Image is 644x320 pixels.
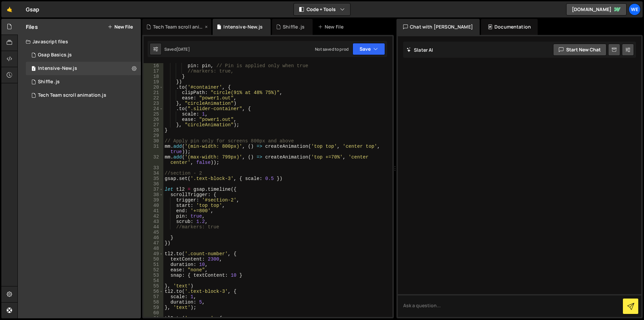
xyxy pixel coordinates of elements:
div: 41 [144,208,163,214]
div: 13509/34691.js [26,75,141,89]
div: Tech Team scroll animation.js [153,24,203,30]
h2: Slater AI [407,47,433,53]
div: Javascript files [18,35,141,48]
a: [DOMAIN_NAME] [566,3,627,15]
div: Tech Team scroll animation.js [38,92,106,98]
div: 46 [144,235,163,240]
div: 24 [144,106,163,111]
div: New File [318,24,346,30]
div: 36 [144,181,163,187]
div: 56 [144,289,163,294]
div: 43 [144,219,163,224]
div: 35 [144,176,163,181]
div: 32 [144,154,163,165]
div: 16 [144,63,163,68]
button: Start new chat [553,44,606,56]
div: 38 [144,192,163,197]
div: [DATE] [176,46,190,52]
div: 23 [144,101,163,106]
div: 30 [144,138,163,144]
div: 45 [144,230,163,235]
div: 51 [144,262,163,267]
div: 44 [144,224,163,230]
div: 57 [144,294,163,300]
div: 22 [144,95,163,101]
div: 19 [144,79,163,85]
div: 53 [144,273,163,278]
div: 52 [144,267,163,273]
div: 37 [144,187,163,192]
div: Intensive-New.js [223,24,263,30]
div: 39 [144,197,163,203]
div: Intensive-New.js [38,65,77,72]
div: 26 [144,117,163,122]
div: 31 [144,144,163,154]
button: Save [353,43,385,55]
div: 29 [144,133,163,138]
div: 54 [144,278,163,283]
button: New File [108,24,133,30]
a: 🤙 [1,1,18,17]
a: we [629,3,641,15]
div: 47 [144,240,163,246]
span: 1 [32,66,36,72]
div: Shiffle .js [38,79,60,85]
div: 33 [144,165,163,171]
div: Not saved to prod [315,46,348,52]
div: Gsap [26,5,40,13]
div: 49 [144,251,163,257]
div: 34 [144,171,163,176]
div: 21 [144,90,163,95]
div: Documentation [481,19,538,35]
div: 58 [144,300,163,305]
div: 17 [144,68,163,74]
button: Code + Tools [294,3,350,15]
div: 20 [144,85,163,90]
div: 50 [144,257,163,262]
div: Shiffle .js [283,24,305,30]
div: Chat with [PERSON_NAME] [396,19,480,35]
div: 48 [144,246,163,251]
div: 25 [144,111,163,117]
div: 40 [144,203,163,208]
div: Tech Team scroll animation.js [26,89,141,102]
div: 28 [144,128,163,133]
div: 18 [144,74,163,79]
h2: Files [26,23,38,31]
div: 13509/35843.js [26,62,141,75]
div: Gsap Basics.js [38,52,72,58]
div: 55 [144,283,163,289]
div: 60 [144,310,163,316]
div: 27 [144,122,163,128]
div: 59 [144,305,163,310]
div: Saved [164,46,190,52]
div: 42 [144,214,163,219]
div: 13509/33937.js [26,48,141,62]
